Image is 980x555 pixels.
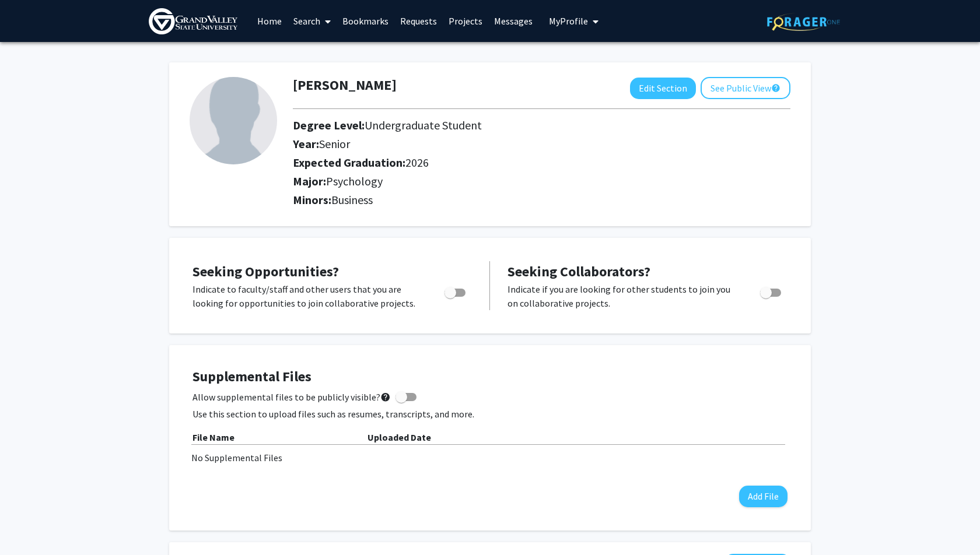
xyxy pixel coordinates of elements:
a: Projects [443,1,488,41]
span: Senior [319,136,350,151]
p: Indicate if you are looking for other students to join you on collaborative projects. [508,282,738,310]
mat-icon: help [771,81,780,95]
p: Use this section to upload files such as resumes, transcripts, and more. [192,407,787,421]
mat-icon: help [380,390,391,404]
span: Allow supplemental files to be publicly visible? [192,390,391,404]
div: Toggle [755,282,787,300]
a: Bookmarks [337,1,394,41]
h2: Expected Graduation: [293,156,710,170]
a: Requests [394,1,443,41]
h1: [PERSON_NAME] [293,77,397,94]
span: Seeking Collaborators? [508,262,650,280]
div: No Supplemental Files [191,451,789,465]
p: Indicate to faculty/staff and other users that you are looking for opportunities to join collabor... [192,282,422,310]
iframe: Chat [9,503,50,546]
button: See Public View [701,77,790,99]
span: Seeking Opportunities? [192,262,339,280]
h2: Minors: [293,193,790,207]
span: Undergraduate Student [365,118,482,132]
a: Search [288,1,337,41]
img: Profile Picture [190,77,277,164]
span: 2026 [405,155,429,170]
span: Business [331,192,373,207]
a: Home [251,1,288,41]
a: Messages [488,1,538,41]
h4: Supplemental Files [192,368,787,385]
h2: Major: [293,174,790,188]
button: Edit Section [630,78,696,99]
h2: Degree Level: [293,118,710,132]
img: Grand Valley State University Logo [149,8,237,34]
b: Uploaded Date [367,431,431,443]
div: Toggle [440,282,472,300]
h2: Year: [293,137,710,151]
button: Add File [739,486,787,507]
b: File Name [192,431,235,443]
img: ForagerOne Logo [767,13,840,31]
span: Psychology [326,174,383,188]
span: My Profile [549,15,588,27]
